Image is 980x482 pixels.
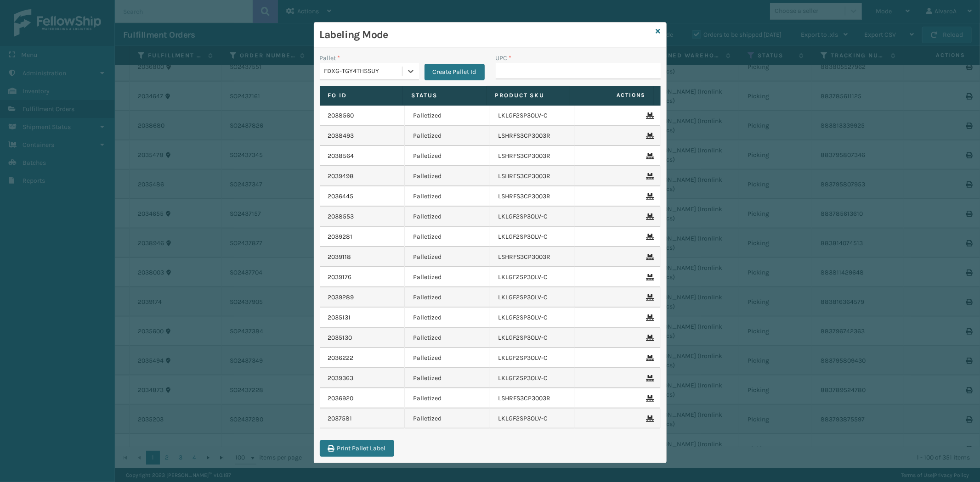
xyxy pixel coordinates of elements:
[490,146,576,166] td: LSHRFS3CP3003R
[328,212,354,221] a: 2038553
[646,335,652,341] i: Remove From Pallet
[405,328,490,348] td: Palletized
[328,252,351,262] a: 2039118
[490,207,576,227] td: LKLGF2SP3OLV-C
[328,353,354,363] a: 2036222
[646,153,652,159] i: Remove From Pallet
[646,314,652,321] i: Remove From Pallet
[405,186,490,207] td: Palletized
[490,166,576,186] td: LSHRFS3CP3003R
[646,395,652,402] i: Remove From Pallet
[646,355,652,361] i: Remove From Pallet
[490,126,576,146] td: LSHRFS3CP3003R
[646,112,652,119] i: Remove From Pallet
[490,227,576,247] td: LKLGF2SP3OLV-C
[328,333,352,342] a: 2035130
[328,414,352,423] a: 2037581
[490,247,576,267] td: LSHRFS3CP3003R
[405,166,490,186] td: Palletized
[405,368,490,388] td: Palletized
[646,294,652,301] i: Remove From Pallet
[490,106,576,126] td: LKLGF2SP3OLV-C
[405,348,490,368] td: Palletized
[328,91,395,100] label: Fo Id
[490,186,576,207] td: LSHRFS3CP3003R
[328,374,354,383] a: 2039363
[320,440,394,457] button: Print Pallet Label
[405,106,490,126] td: Palletized
[646,193,652,200] i: Remove From Pallet
[496,53,512,63] label: UPC
[646,274,652,280] i: Remove From Pallet
[405,287,490,308] td: Palletized
[405,409,490,429] td: Palletized
[405,388,490,409] td: Palletized
[490,267,576,287] td: LKLGF2SP3OLV-C
[646,213,652,220] i: Remove From Pallet
[573,88,651,103] span: Actions
[328,273,352,282] a: 2039176
[405,146,490,166] td: Palletized
[490,368,576,388] td: LKLGF2SP3OLV-C
[490,328,576,348] td: LKLGF2SP3OLV-C
[646,133,652,139] i: Remove From Pallet
[405,247,490,267] td: Palletized
[646,234,652,240] i: Remove From Pallet
[425,64,485,80] button: Create Pallet Id
[328,313,351,322] a: 2035131
[405,126,490,146] td: Palletized
[320,53,340,63] label: Pallet
[405,308,490,328] td: Palletized
[495,91,561,100] label: Product SKU
[328,131,354,140] a: 2038493
[646,375,652,381] i: Remove From Pallet
[490,308,576,328] td: LKLGF2SP3OLV-C
[646,415,652,422] i: Remove From Pallet
[490,287,576,308] td: LKLGF2SP3OLV-C
[411,91,478,100] label: Status
[328,111,354,120] a: 2038560
[490,409,576,429] td: LKLGF2SP3OLV-C
[646,173,652,179] i: Remove From Pallet
[405,267,490,287] td: Palletized
[324,67,403,76] div: FDXG-TGY4THSSUY
[490,348,576,368] td: LKLGF2SP3OLV-C
[328,192,354,201] a: 2036445
[328,172,354,181] a: 2039498
[405,227,490,247] td: Palletized
[328,293,354,302] a: 2039289
[328,151,354,161] a: 2038564
[320,28,652,42] h3: Labeling Mode
[646,254,652,260] i: Remove From Pallet
[328,394,354,403] a: 2036920
[328,232,353,241] a: 2039281
[405,207,490,227] td: Palletized
[490,388,576,409] td: LSHRFS3CP3003R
